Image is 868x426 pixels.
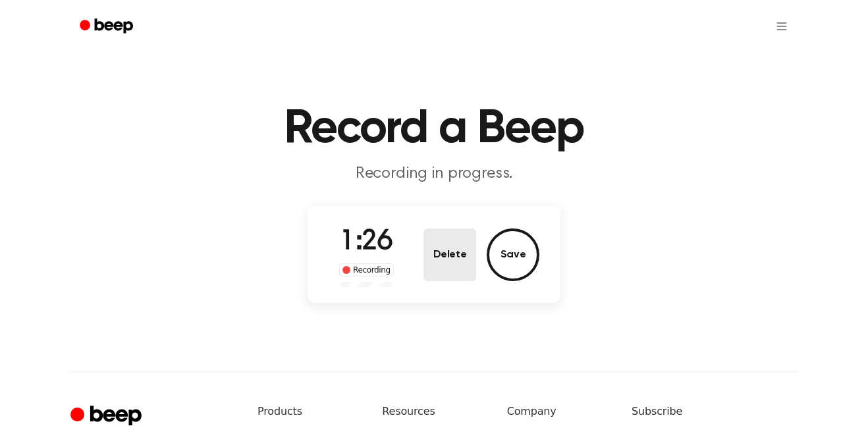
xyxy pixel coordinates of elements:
button: Delete Audio Record [423,228,476,281]
h6: Products [258,404,361,419]
h6: Resources [382,404,485,419]
h6: Subscribe [632,404,798,419]
span: 1:26 [340,228,393,256]
button: Open menu [766,11,798,42]
h6: Company [507,404,610,419]
a: Beep [70,14,145,40]
h1: Record a Beep [97,105,771,153]
p: Recording in progress. [181,163,687,185]
div: Recording [339,263,394,277]
button: Save Audio Record [487,228,539,281]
